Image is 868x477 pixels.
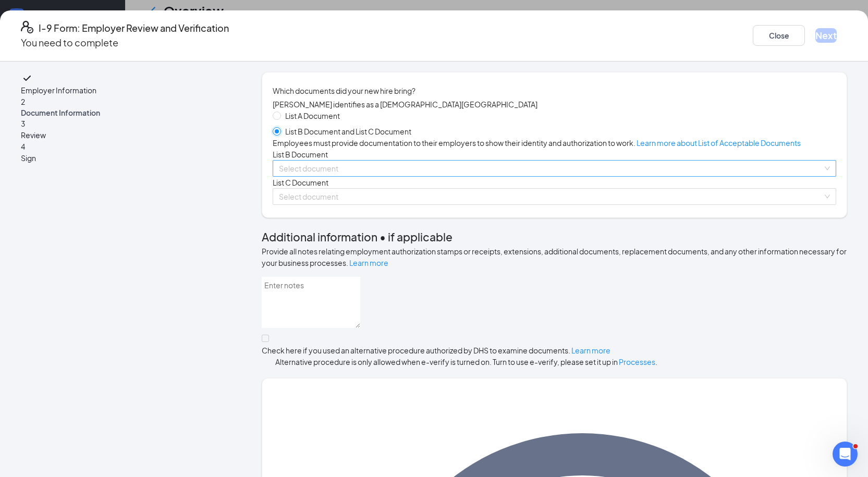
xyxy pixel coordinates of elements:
span: Which documents did your new hire bring? [273,85,836,96]
span: Alternative procedure is only allowed when e-verify is turned on. Turn to use e-verify, please se... [262,356,847,368]
span: Additional information [262,230,377,244]
svg: Checkmark [21,72,33,84]
a: Learn more [571,346,610,355]
span: List A Document [281,110,344,121]
iframe: Intercom live chat [833,442,858,467]
span: 2 [21,97,25,106]
span: Employer Information [21,84,227,96]
h4: I-9 Form: Employer Review and Verification [39,21,229,35]
a: Learn more [349,258,388,267]
span: Review [21,129,227,141]
span: • if applicable [377,230,453,244]
span: Document Information [21,107,227,118]
span: List C Document [273,178,328,187]
span: Provide all notes relating employment authorization stamps or receipts, extensions, additional do... [262,247,847,267]
span: [PERSON_NAME] identifies as a [DEMOGRAPHIC_DATA][GEOGRAPHIC_DATA] [273,100,537,109]
button: Close [753,25,805,46]
input: Check here if you used an alternative procedure authorized by DHS to examine documents. Learn more [262,335,269,342]
button: Next [815,28,837,43]
div: Check here if you used an alternative procedure authorized by DHS to examine documents. [262,345,610,356]
span: List B Document [273,150,328,159]
span: 3 [21,119,25,128]
svg: FormI9EVerifyIcon [21,21,33,33]
p: You need to complete [21,35,229,50]
a: Learn more about List of Acceptable Documents [637,138,801,148]
span: 4 [21,142,25,151]
a: Processes [619,357,655,366]
span: Sign [21,152,227,164]
span: Employees must provide documentation to their employers to show their identity and authorization ... [273,138,801,148]
span: List B Document and List C Document [281,126,415,137]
